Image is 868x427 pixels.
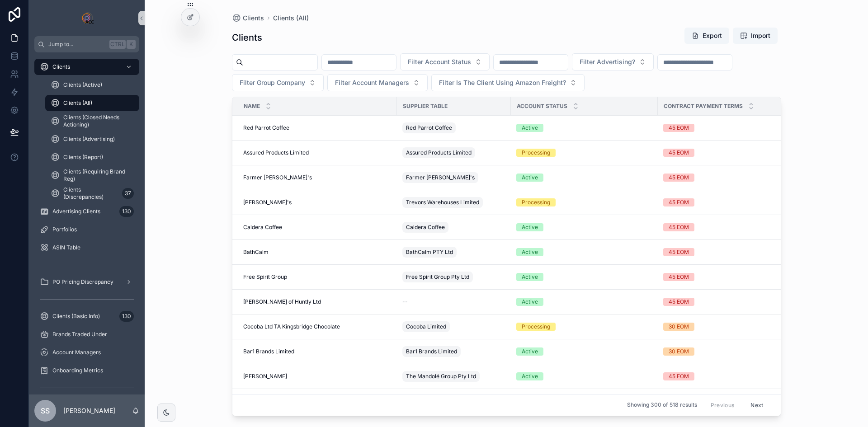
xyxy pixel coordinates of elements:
[403,103,448,110] span: Supplier Table
[243,249,392,256] a: BathCalm
[45,131,139,147] a: Clients (Advertising)
[232,14,264,23] a: Clients
[522,124,538,132] div: Active
[663,174,781,182] a: 45 EOM
[41,405,50,416] span: SS
[663,323,781,331] a: 30 EOM
[402,170,505,185] a: Farmer [PERSON_NAME]'s
[45,167,139,183] a: Clients (Requiring Brand Reg)
[243,224,282,231] span: Caldera Coffee
[63,81,102,89] span: Clients (Active)
[63,136,115,143] span: Clients (Advertising)
[669,273,689,281] div: 45 EOM
[243,323,392,330] a: Cocoba Ltd TA Kingsbridge Chocolate
[63,406,115,415] p: [PERSON_NAME]
[663,198,781,206] a: 45 EOM
[669,223,689,231] div: 45 EOM
[243,348,294,355] span: Bar1 Brands Limited
[402,195,505,210] a: Trevors Warehouses Limited
[522,198,550,206] div: Processing
[406,124,452,131] span: Red Parrot Coffee
[243,298,321,305] span: [PERSON_NAME] of Huntly Ltd
[406,174,475,181] span: Farmer [PERSON_NAME]'s
[402,319,505,334] a: Cocoba Limited
[52,349,101,356] span: Account Managers
[243,174,312,181] span: Farmer [PERSON_NAME]'s
[516,323,652,331] a: Processing
[48,41,106,48] span: Jump to...
[406,249,453,256] span: BathCalm PTY Ltd
[402,298,505,305] a: --
[406,273,469,281] span: Free Spirit Group Pty Ltd
[516,248,652,256] a: Active
[80,11,94,25] img: App logo
[663,372,781,380] a: 45 EOM
[402,220,505,235] a: Caldera Coffee
[580,57,635,66] span: Filter Advertising?
[240,78,305,87] span: Filter Group Company
[52,244,80,251] span: ASIN Table
[34,308,139,324] a: Clients (Basic Info)130
[522,248,538,256] div: Active
[122,188,134,199] div: 37
[273,14,309,23] span: Clients (All)
[243,273,392,281] a: Free Spirit Group
[572,53,654,70] button: Select Button
[29,52,145,394] div: scrollable content
[243,373,287,380] span: [PERSON_NAME]
[34,239,139,256] a: ASIN Table
[400,53,490,70] button: Select Button
[516,273,652,281] a: Active
[516,149,652,157] a: Processing
[516,223,652,231] a: Active
[406,224,445,231] span: Caldera Coffee
[406,348,457,355] span: Bar1 Brands Limited
[402,245,505,259] a: BathCalm PTY Ltd
[243,273,287,281] span: Free Spirit Group
[63,99,92,107] span: Clients (All)
[406,149,472,156] span: Assured Products Limited
[516,298,652,306] a: Active
[663,298,781,306] a: 45 EOM
[243,348,392,355] a: Bar1 Brands Limited
[335,78,409,87] span: Filter Account Managers
[402,270,505,284] a: Free Spirit Group Pty Ltd
[45,149,139,165] a: Clients (Report)
[243,174,392,181] a: Farmer [PERSON_NAME]'s
[243,149,392,156] a: Assured Products Limited
[402,393,505,414] a: CPD Direct T/A Cleaning and Paper Disposables Limited
[406,323,446,330] span: Cocoba Limited
[34,274,139,290] a: PO Pricing Discrepancy
[244,103,260,110] span: Name
[34,221,139,238] a: Portfolios
[402,369,505,384] a: The Mandolé Group Pty Ltd
[243,14,264,23] span: Clients
[127,41,135,48] span: K
[402,344,505,359] a: Bar1 Brands Limited
[402,121,505,135] a: Red Parrot Coffee
[439,78,566,87] span: Filter Is The Client Using Amazon Freight?
[52,367,103,374] span: Onboarding Metrics
[243,249,269,256] span: BathCalm
[406,199,479,206] span: Trevors Warehouses Limited
[744,398,769,412] button: Next
[63,186,118,201] span: Clients (Discrepancies)
[52,226,77,233] span: Portfolios
[669,149,689,157] div: 45 EOM
[52,313,100,320] span: Clients (Basic Info)
[516,124,652,132] a: Active
[627,402,697,409] span: Showing 300 of 518 results
[669,347,689,356] div: 30 EOM
[522,298,538,306] div: Active
[45,185,139,202] a: Clients (Discrepancies)37
[431,74,585,91] button: Select Button
[232,74,324,91] button: Select Button
[517,103,567,110] span: Account Status
[119,206,134,217] div: 130
[406,373,476,380] span: The Mandolé Group Pty Ltd
[45,95,139,111] a: Clients (All)
[516,372,652,380] a: Active
[522,323,550,331] div: Processing
[663,248,781,256] a: 45 EOM
[243,124,392,131] a: Red Parrot Coffee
